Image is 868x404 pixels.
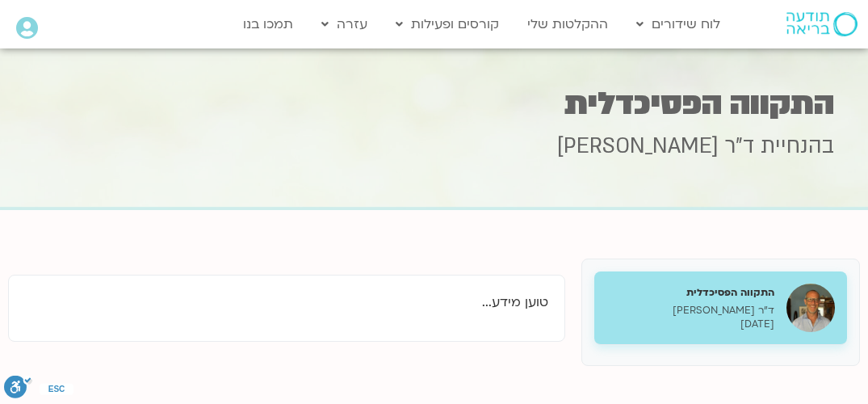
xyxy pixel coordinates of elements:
span: ד"ר [PERSON_NAME] [557,132,754,161]
img: תודעה בריאה [786,12,858,36]
span: בהנחיית [761,132,834,161]
a: לוח שידורים [628,9,728,40]
h1: התקווה הפסיכדלית [35,88,834,120]
p: [DATE] [606,318,774,331]
a: קורסים ופעילות [388,9,507,40]
p: טוען מידע... [25,292,548,314]
a: עזרה [313,9,375,40]
a: ההקלטות שלי [519,9,616,40]
h5: התקווה הפסיכדלית [606,285,774,300]
p: ד"ר [PERSON_NAME] [606,304,774,318]
img: התקווה הפסיכדלית [786,284,835,332]
a: תמכו בנו [235,9,301,40]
